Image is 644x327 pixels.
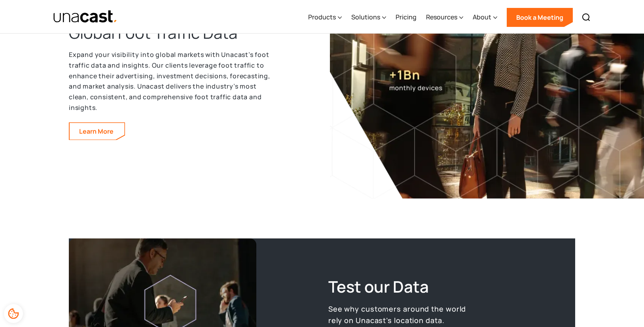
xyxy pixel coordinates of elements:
a: Book a Meeting [507,8,573,27]
a: Pricing [396,1,417,34]
p: See why customers around the world rely on Unacast’s location data. [328,303,467,326]
h2: The Industry Leader in Global Foot Traffic Data [69,2,275,43]
img: Unacast text logo [53,10,117,24]
div: Resources [426,1,463,34]
div: Products [308,12,336,22]
div: Resources [426,12,457,22]
div: Products [308,1,342,34]
div: About [473,1,497,34]
div: Solutions [351,12,380,22]
h2: Test our Data [328,276,467,297]
div: Solutions [351,1,386,34]
div: About [473,12,491,22]
p: Expand your visibility into global markets with Unacast’s foot traffic data and insights. Our cli... [69,49,275,113]
a: Learn more about our foot traffic data [70,123,125,140]
img: Search icon [581,13,591,22]
a: home [53,10,117,24]
div: Cookie Preferences [4,304,23,323]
